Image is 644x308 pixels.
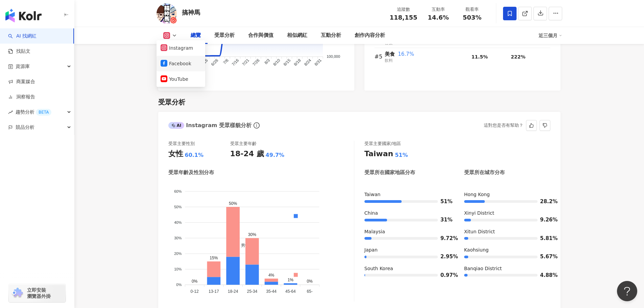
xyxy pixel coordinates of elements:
div: Instagram 受眾樣貌分析 [168,122,252,129]
div: Hong Kong [464,191,550,198]
tspan: 8/15 [282,58,291,67]
tspan: 20% [174,252,182,256]
div: 追蹤數 [390,6,418,13]
div: 51% [395,151,408,159]
div: Taiwan [364,149,393,159]
button: Instagram [161,43,201,53]
span: dislike [543,123,547,128]
span: info-circle [253,121,261,129]
a: 商案媒合 [8,78,35,85]
tspan: 7/6 [222,58,230,65]
span: 資源庫 [16,59,30,74]
div: 受眾主要性別 [168,141,195,147]
tspan: 8/24 [303,58,312,67]
div: 18-24 歲 [230,149,264,159]
div: China [364,210,451,217]
div: 60.1% [185,151,204,159]
tspan: 8/18 [293,58,302,67]
div: Kaohsiung [464,247,550,254]
iframe: Help Scout Beacon - Open [617,281,637,301]
span: 立即安裝 瀏覽器外掛 [27,287,51,299]
a: 找貼文 [8,48,30,55]
tspan: 7/16 [231,58,240,67]
a: searchAI 找網紅 [8,33,37,40]
span: 0.97% [440,273,451,278]
span: 4.88% [540,273,550,278]
span: 2.95% [440,254,451,259]
div: 受眾分析 [214,31,235,40]
a: chrome extension立即安裝 瀏覽器外掛 [9,284,66,302]
div: 這對您是否有幫助？ [484,120,523,131]
span: 31% [440,217,451,222]
span: 222% [511,54,525,60]
tspan: 13-17 [209,289,219,294]
tspan: 7/26 [252,58,261,67]
div: 受眾年齡及性別分布 [168,169,214,176]
div: 總覽 [191,31,201,40]
div: BETA [36,109,51,116]
tspan: 0-12 [190,289,198,294]
span: 16.7% [398,51,414,57]
div: AI [168,122,185,129]
tspan: 30% [174,236,182,240]
div: 49.7% [266,151,285,159]
tspan: 8/10 [272,58,281,67]
tspan: 100,000 [327,55,340,59]
span: 美食 [385,51,395,57]
tspan: 45-64 [285,289,296,294]
span: 9.26% [540,217,550,222]
div: 受眾所在國家地區分布 [364,169,415,176]
span: 28.2% [540,199,550,204]
span: 男性 [236,243,249,248]
div: 觀看率 [459,6,485,13]
tspan: 35-44 [266,289,277,294]
div: 近三個月 [539,30,562,41]
div: Taiwan [364,191,451,198]
tspan: 50% [174,205,182,209]
tspan: 10% [174,267,182,271]
img: logo [5,9,42,22]
img: chrome extension [11,288,24,299]
span: 503% [463,14,482,21]
div: 互動分析 [321,31,341,40]
button: Facebook [161,59,201,68]
div: 女性 [168,149,183,159]
tspan: 7/21 [241,58,250,67]
div: Xitun District [464,229,550,235]
div: 受眾所在城市分布 [464,169,505,176]
tspan: 40% [174,220,182,224]
span: 9.72% [440,236,451,241]
span: 競品分析 [16,120,34,135]
tspan: 8/31 [313,58,323,67]
div: 受眾分析 [158,97,185,107]
tspan: 8/3 [263,58,271,65]
span: 飲料 [385,58,393,63]
span: like [529,123,534,128]
tspan: 60% [174,189,182,193]
tspan: 65- [307,289,312,294]
span: 5.67% [540,254,550,259]
span: 5.81% [540,236,550,241]
tspan: 0% [176,283,182,287]
div: South Korea [364,265,451,272]
div: Banqiao District [464,265,550,272]
div: 互動率 [426,6,451,13]
tspan: 18-24 [228,289,238,294]
div: 相似網紅 [287,31,307,40]
tspan: 6/26 [210,58,219,67]
div: Malaysia [364,229,451,235]
div: Xinyi District [464,210,550,217]
div: #5 [375,52,385,61]
div: 受眾主要國家/地區 [364,141,401,147]
span: 14.6% [428,14,449,21]
span: 118,155 [390,14,418,21]
div: 受眾主要年齡 [230,141,257,147]
div: 創作內容分析 [355,31,385,40]
div: 搞神馬 [182,8,200,17]
span: 11.5% [472,54,488,60]
tspan: 25-34 [247,289,257,294]
span: rise [8,110,13,115]
img: KOL Avatar [157,3,177,24]
button: YouTube [161,74,201,84]
a: 洞察報告 [8,94,35,100]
